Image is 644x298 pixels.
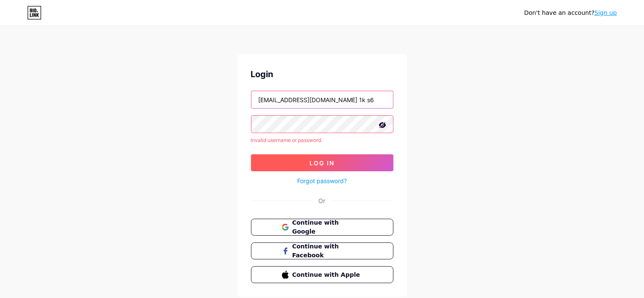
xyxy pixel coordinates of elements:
span: Continue with Facebook [292,242,362,260]
span: Log In [309,159,335,167]
div: Don't have an account? [524,8,617,17]
div: Or [319,196,326,205]
div: Login [251,68,393,81]
button: Log In [251,154,393,171]
span: Continue with Apple [292,270,362,279]
a: Sign up [594,9,617,16]
div: Invalid username or password. [251,136,393,144]
button: Continue with Apple [251,266,393,283]
a: Forgot password? [297,176,347,185]
span: Continue with Google [292,218,362,236]
button: Continue with Google [251,219,393,236]
input: Username [251,91,393,108]
button: Continue with Facebook [251,242,393,259]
